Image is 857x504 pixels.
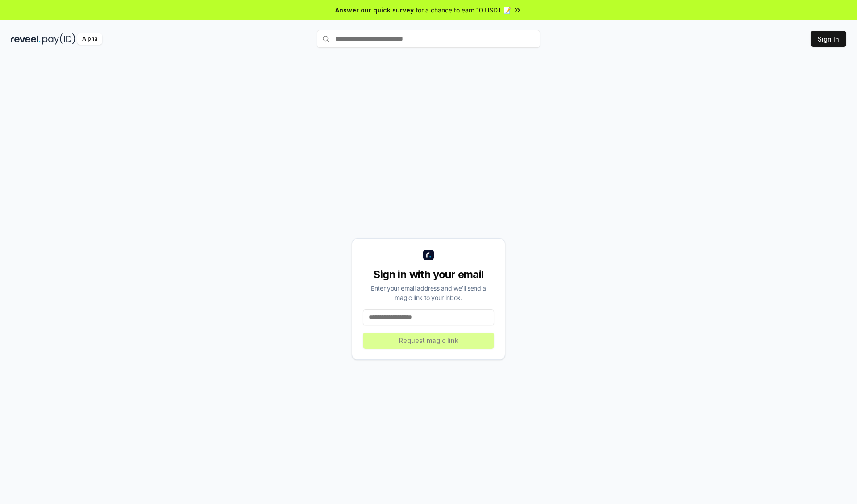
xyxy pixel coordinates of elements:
button: Sign In [811,31,846,47]
div: Alpha [77,33,102,45]
img: pay_id [42,33,75,45]
div: Enter your email address and we’ll send a magic link to your inbox. [363,283,494,302]
img: reveel_dark [11,33,41,45]
img: logo_small [423,250,434,260]
div: Sign in with your email [363,267,494,282]
span: for a chance to earn 10 USDT 📝 [416,5,511,15]
span: Answer our quick survey [335,5,414,15]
